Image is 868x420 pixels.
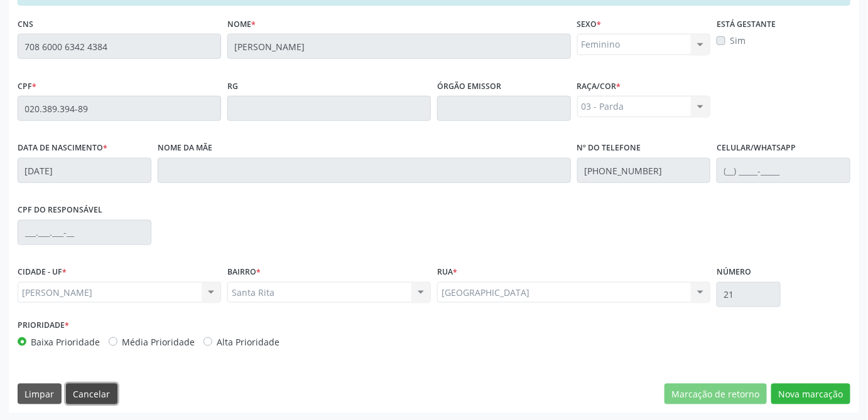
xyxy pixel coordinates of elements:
label: Raça/cor [577,76,621,96]
label: Nome da mãe [158,139,212,158]
label: Celular/WhatsApp [717,139,796,158]
label: CPF [18,76,36,96]
label: CNS [18,14,33,34]
label: Está gestante [717,14,776,34]
label: Nº do Telefone [577,139,641,158]
label: Nome [227,14,256,34]
input: (__) _____-_____ [577,158,711,183]
label: Órgão emissor [437,76,501,96]
label: Baixa Prioridade [31,335,100,349]
label: Rua [437,263,457,282]
button: Nova marcação [771,384,850,405]
label: CIDADE - UF [18,263,67,282]
label: Número [717,263,751,282]
label: CPF do responsável [18,201,102,220]
button: Marcação de retorno [665,384,767,405]
input: __/__/____ [18,158,151,183]
label: Prioridade [18,316,69,335]
label: RG [227,76,238,96]
button: Cancelar [66,384,117,405]
input: (__) _____-_____ [717,158,850,183]
label: Média Prioridade [122,335,195,349]
input: ___.___.___-__ [18,220,151,245]
label: Alta Prioridade [217,335,279,349]
label: Sexo [577,14,602,34]
label: Data de nascimento [18,139,107,158]
button: Limpar [18,384,62,405]
label: BAIRRO [227,263,261,282]
label: Sim [730,34,746,47]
